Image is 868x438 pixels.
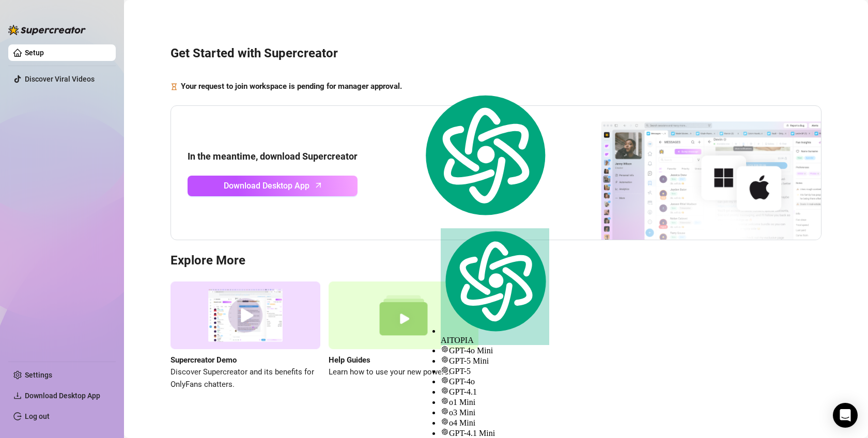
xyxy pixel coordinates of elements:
span: Discover Supercreator and its benefits for OnlyFans chatters. [171,366,320,390]
a: Help GuidesLearn how to use your new powers. [329,281,478,390]
img: logo.svg [441,228,549,334]
div: AITOPIA [441,228,549,346]
img: gpt-black.svg [441,407,449,415]
img: gpt-black.svg [441,366,449,374]
img: gpt-black.svg [441,417,449,426]
div: GPT-4o Mini [441,345,549,355]
img: supercreator demo [171,281,320,349]
span: Learn how to use your new powers. [329,366,478,379]
a: Supercreator DemoDiscover Supercreator and its benefits for OnlyFans chatters. [171,281,320,390]
img: help guides [329,281,478,349]
div: GPT-5 Mini [441,355,549,366]
div: GPT-4.1 Mini [441,428,549,438]
div: Open Intercom Messenger [833,403,858,428]
img: logo.svg [420,92,549,218]
a: Setup [25,49,44,57]
a: Settings [25,371,52,379]
img: gpt-black.svg [441,428,449,436]
img: gpt-black.svg [441,386,449,395]
div: o3 Mini [441,407,549,417]
span: arrow-up [313,179,324,191]
img: gpt-black.svg [441,345,449,353]
img: gpt-black.svg [441,376,449,384]
h3: Get Started with Supercreator [171,45,822,62]
div: o1 Mini [441,397,549,407]
span: download [13,392,22,400]
strong: Help Guides [329,355,370,365]
img: gpt-black.svg [441,397,449,405]
div: GPT-5 [441,366,549,376]
div: GPT-4.1 [441,386,549,397]
span: Download Desktop App [25,392,100,400]
div: o4 Mini [441,417,549,428]
div: GPT-4o [441,376,549,386]
span: hourglass [171,81,178,93]
span: Download Desktop App [224,179,309,192]
strong: In the meantime, download Supercreator [188,151,358,162]
strong: Your request to join workspace is pending for manager approval. [181,82,402,91]
a: Log out [25,412,50,420]
img: logo-BBDzfeDw.svg [8,25,86,35]
img: download app [563,106,821,240]
a: Discover Viral Videos [25,75,95,83]
img: gpt-black.svg [441,355,449,364]
h3: Explore More [171,253,822,269]
strong: Supercreator Demo [171,355,237,365]
a: Download Desktop Apparrow-up [188,176,358,196]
